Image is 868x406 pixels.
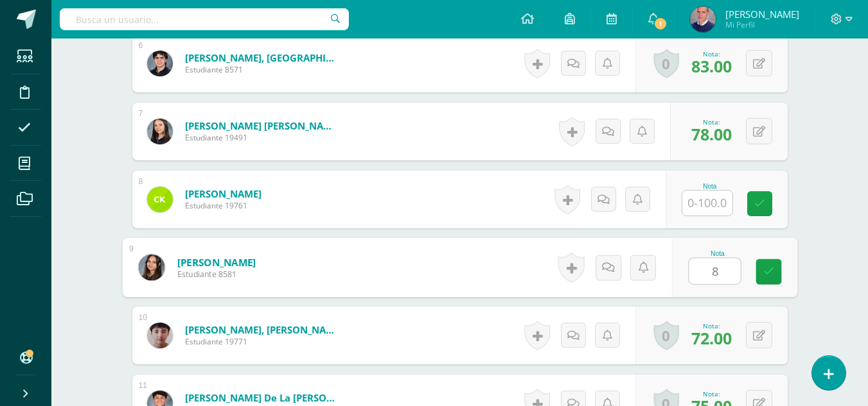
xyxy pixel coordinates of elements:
[691,327,732,349] span: 72.00
[177,269,256,280] span: Estudiante 8581
[147,187,173,212] img: c11df979cfe22670b72b62410a4fb9f5.png
[653,321,679,350] a: 0
[691,55,732,77] span: 83.00
[725,8,799,21] span: [PERSON_NAME]
[185,200,261,211] span: Estudiante 19761
[185,336,339,347] span: Estudiante 19771
[177,255,256,269] a: [PERSON_NAME]
[691,123,732,145] span: 78.00
[691,117,732,126] div: Nota:
[147,51,173,76] img: 66d3d9ba0a5692ad091ffc4dde50ca6c.png
[688,250,747,257] div: Nota
[691,389,732,398] div: Nota:
[653,49,679,78] a: 0
[60,8,349,30] input: Busca un usuario...
[185,119,339,132] a: [PERSON_NAME] [PERSON_NAME]
[185,64,339,75] span: Estudiante 8571
[689,258,740,284] input: 0-100.0
[138,254,164,280] img: c9049ffc4ccfaffbaf1c7705aa38577b.png
[185,323,339,336] a: [PERSON_NAME], [PERSON_NAME]
[691,49,732,58] div: Nota:
[725,19,799,30] span: Mi Perfil
[691,321,732,330] div: Nota:
[653,17,668,31] span: 1
[682,183,738,190] div: Nota
[147,119,173,144] img: ff056090e041c10ac3a66eeb68948065.png
[682,190,732,216] input: 0-100.0
[147,323,173,348] img: bf329c2f857a627dae8b53f5a514abe6.png
[185,51,339,64] a: [PERSON_NAME], [GEOGRAPHIC_DATA]
[185,187,261,200] a: [PERSON_NAME]
[185,391,339,404] a: [PERSON_NAME] de la [PERSON_NAME]
[185,132,339,143] span: Estudiante 19491
[690,6,716,32] img: 1515e9211533a8aef101277efa176555.png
